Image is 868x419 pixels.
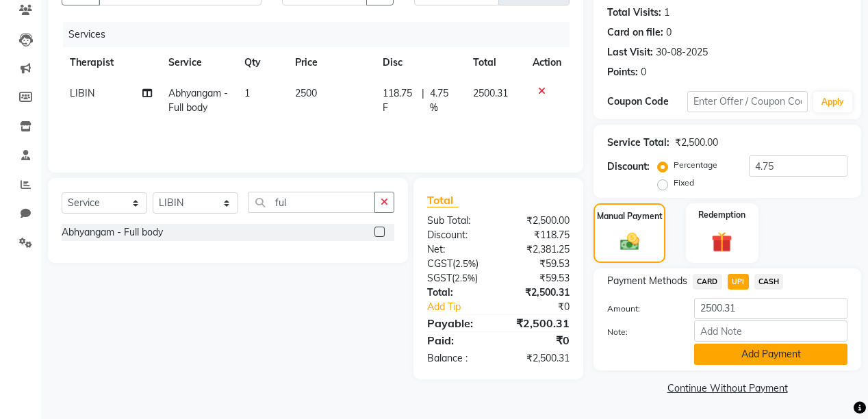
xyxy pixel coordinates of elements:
[694,344,847,365] button: Add Payment
[417,332,498,348] div: Paid:
[524,47,570,78] th: Action
[597,326,684,338] label: Note:
[374,47,465,78] th: Disc
[607,136,669,150] div: Service Total:
[664,5,669,20] div: 1
[455,272,475,283] span: 2.5%
[597,303,684,315] label: Amount:
[422,86,424,115] span: |
[498,242,580,257] div: ₹2,381.25
[607,160,650,174] div: Discount:
[498,257,580,271] div: ₹59.53
[813,92,852,112] button: Apply
[607,25,663,40] div: Card on file:
[614,231,646,253] img: _cash.svg
[63,22,580,47] div: Services
[417,285,498,300] div: Total:
[698,209,745,221] label: Redemption
[498,228,580,242] div: ₹118.75
[694,320,847,342] input: Add Note
[417,351,498,366] div: Balance :
[728,274,749,290] span: UPI
[607,65,638,79] div: Points:
[754,274,784,290] span: CASH
[607,274,687,288] span: Payment Methods
[244,87,250,99] span: 1
[248,192,375,213] input: Search or Scan
[512,300,580,314] div: ₹0
[287,47,374,78] th: Price
[596,381,858,396] a: Continue Without Payment
[666,25,672,40] div: 0
[417,300,512,314] a: Add Tip
[705,229,739,255] img: _gift.svg
[427,272,452,284] span: SGST
[417,257,498,271] div: ( )
[427,257,452,270] span: CGST
[417,315,498,331] div: Payable:
[498,351,580,366] div: ₹2,500.31
[417,214,498,228] div: Sub Total:
[656,45,708,60] div: 30-08-2025
[607,5,661,20] div: Total Visits:
[160,47,236,78] th: Service
[417,228,498,242] div: Discount:
[694,298,847,319] input: Amount
[607,45,653,60] div: Last Visit:
[641,65,646,79] div: 0
[687,91,808,112] input: Enter Offer / Coupon Code
[674,177,694,189] label: Fixed
[427,193,459,207] span: Total
[498,332,580,348] div: ₹0
[693,274,722,290] span: CARD
[607,94,687,109] div: Coupon Code
[465,47,524,78] th: Total
[498,285,580,300] div: ₹2,500.31
[430,86,457,115] span: 4.75 %
[417,271,498,285] div: ( )
[674,159,717,171] label: Percentage
[498,315,580,331] div: ₹2,500.31
[70,87,94,99] span: LIBIN
[498,271,580,285] div: ₹59.53
[236,47,287,78] th: Qty
[62,225,163,240] div: Abhyangam - Full body
[498,214,580,228] div: ₹2,500.00
[455,258,476,269] span: 2.5%
[62,47,160,78] th: Therapist
[417,242,498,257] div: Net:
[597,210,663,223] label: Manual Payment
[295,87,317,99] span: 2500
[675,136,718,150] div: ₹2,500.00
[168,87,228,114] span: Abhyangam - Full body
[473,87,508,99] span: 2500.31
[383,86,416,115] span: 118.75 F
